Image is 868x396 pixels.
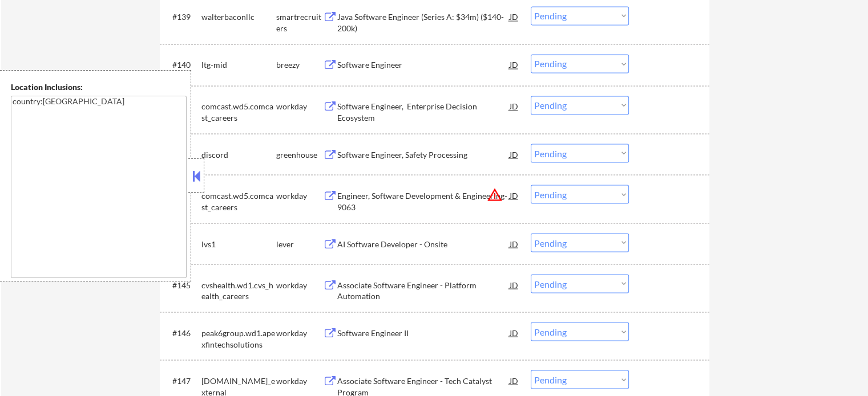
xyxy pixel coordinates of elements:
[201,238,276,250] div: lvs1
[276,327,323,338] div: workday
[276,59,323,71] div: breezy
[201,190,276,212] div: comcast.wd5.comcast_careers
[337,11,510,34] div: Java Software Engineer (Series A: $34m) ($140-200k)
[508,370,520,390] div: JD
[276,149,323,160] div: greenhouse
[276,101,323,112] div: workday
[201,101,276,123] div: comcast.wd5.comcast_careers
[11,81,187,93] div: Location Inclusions:
[508,322,520,342] div: JD
[508,6,520,27] div: JD
[201,149,276,160] div: discord
[276,190,323,201] div: workday
[508,185,520,205] div: JD
[276,238,323,250] div: lever
[201,327,276,349] div: peak6group.wd1.apexfintechsolutions
[337,190,510,212] div: Engineer, Software Development & Engineering-9063
[508,233,520,254] div: JD
[172,11,192,23] div: #139
[201,279,276,301] div: cvshealth.wd1.cvs_health_careers
[508,54,520,75] div: JD
[172,327,192,338] div: #146
[172,279,192,291] div: #145
[508,274,520,295] div: JD
[276,375,323,386] div: workday
[487,186,503,202] button: warning_amber
[508,144,520,164] div: JD
[337,279,510,301] div: Associate Software Engineer - Platform Automation
[337,59,510,71] div: Software Engineer
[337,149,510,160] div: Software Engineer, Safety Processing
[201,11,276,23] div: walterbaconllc
[201,59,276,71] div: ltg-mid
[276,11,323,34] div: smartrecruiters
[172,375,192,386] div: #147
[172,59,192,71] div: #140
[337,238,510,250] div: AI Software Developer - Onsite
[337,101,510,123] div: Software Engineer, Enterprise Decision Ecosystem
[337,327,510,338] div: Software Engineer II
[508,96,520,116] div: JD
[276,279,323,291] div: workday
